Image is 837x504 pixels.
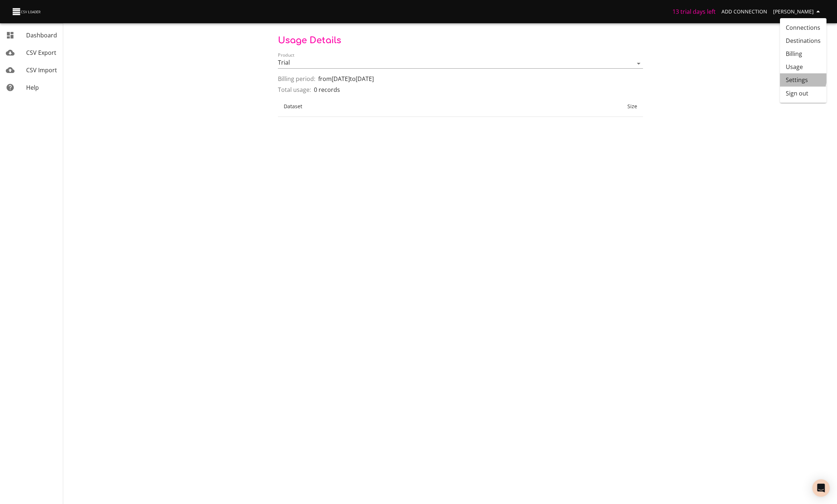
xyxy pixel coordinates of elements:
[780,87,826,100] li: Sign out
[721,7,767,16] span: Add Connection
[773,7,822,16] span: [PERSON_NAME]
[26,31,57,39] span: Dashboard
[770,5,825,19] button: [PERSON_NAME]
[278,96,491,117] th: Dataset
[672,7,716,17] h6: 13 trial days left
[780,34,826,47] a: Destinations
[278,53,295,57] label: Product
[26,84,39,92] span: Help
[491,96,643,117] th: Size
[278,74,315,83] span: Billing period:
[318,74,374,83] p: from [DATE] to [DATE]
[278,85,311,94] span: Total usage:
[719,5,770,19] a: Add Connection
[780,73,826,86] a: Settings
[780,21,826,34] a: Connections
[26,49,56,57] span: CSV Export
[278,36,341,45] span: Usage details
[780,47,826,60] a: Billing
[314,85,340,94] p: 0 records
[812,479,830,497] div: Open Intercom Messenger
[12,7,42,17] img: CSV Loader
[780,60,826,73] a: Usage
[26,66,57,74] span: CSV Import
